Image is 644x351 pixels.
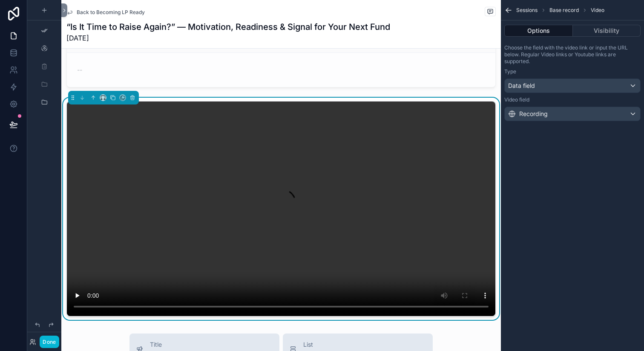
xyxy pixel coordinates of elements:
button: Done [40,336,59,348]
span: Sessions [516,7,538,14]
p: Choose the field with the video link or input the URL below. Regular Video links or Youtube links... [504,44,641,65]
button: Data field [504,78,641,93]
button: Visibility [573,25,641,37]
span: Video [591,7,604,14]
span: [DATE] [66,33,390,43]
span: Title [150,340,203,349]
label: Type [504,68,516,75]
button: Options [504,25,573,37]
span: Back to Becoming LP Ready [77,9,145,16]
a: Back to Becoming LP Ready [66,9,145,16]
span: Data field [508,81,535,90]
span: Base record [549,7,579,14]
div: Recording [508,110,548,118]
span: List [303,340,377,349]
label: Video field [504,96,529,103]
h1: “Is It Time to Raise Again?” — Motivation, Readiness & Signal for Your Next Fund [66,21,390,33]
button: Recording [504,107,641,121]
